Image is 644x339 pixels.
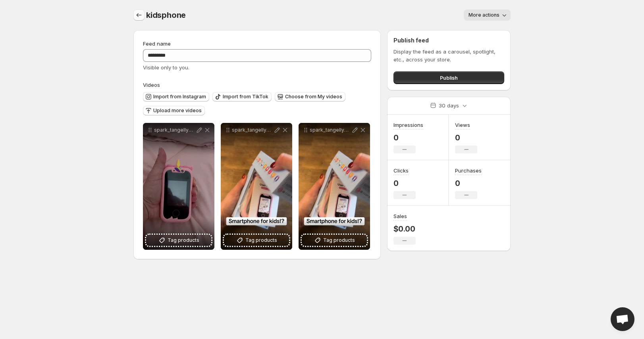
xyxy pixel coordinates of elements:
span: Tag products [323,236,355,244]
p: spark_tangellymyshopifycom_f1774acc-75f7-4aae-9faf-62c3c0c53d3e [310,127,351,133]
button: Publish [393,71,504,84]
p: spark_tangellymyshopifycom_f1774acc-75f7-4aae-9faf-62c3c0c53d3e-preview [232,127,273,133]
button: Upload more videos [143,106,205,115]
div: spark_tangellymyshopifycom_2cdf8663-aba1-4cc0-9d7a-c058b87b3ac7-previewTag products [143,123,214,250]
button: Choose from My videos [275,92,345,102]
button: Tag products [302,235,367,246]
span: More actions [469,12,499,18]
span: Videos [143,82,160,88]
span: Tag products [168,236,199,244]
span: Visible only to you. [143,64,189,71]
p: 0 [455,133,477,142]
p: $0.00 [393,224,416,234]
button: Tag products [224,235,289,246]
h3: Sales [393,212,407,220]
p: 30 days [439,102,459,109]
h3: Purchases [455,167,482,174]
div: spark_tangellymyshopifycom_f1774acc-75f7-4aae-9faf-62c3c0c53d3e-previewTag products [221,123,292,250]
span: Choose from My videos [285,94,342,100]
p: 0 [393,133,423,142]
h3: Views [455,121,470,129]
button: Import from TikTok [212,92,272,102]
p: 0 [393,178,416,188]
span: Upload more videos [153,107,202,114]
button: More actions [464,10,511,21]
span: kidsphone [146,10,186,20]
a: Open chat [611,307,634,331]
h3: Impressions [393,121,423,129]
p: spark_tangellymyshopifycom_2cdf8663-aba1-4cc0-9d7a-c058b87b3ac7-preview [154,127,195,133]
h3: Clicks [393,167,409,174]
p: 0 [455,178,482,188]
span: Import from TikTok [223,94,268,100]
div: spark_tangellymyshopifycom_f1774acc-75f7-4aae-9faf-62c3c0c53d3eTag products [299,123,370,250]
h2: Publish feed [393,36,504,44]
span: Publish [440,74,458,82]
button: Tag products [146,235,211,246]
button: Import from Instagram [143,92,209,102]
span: Tag products [245,236,277,244]
button: Settings [133,10,145,21]
span: Feed name [143,40,171,47]
p: Display the feed as a carousel, spotlight, etc., across your store. [393,48,504,63]
span: Import from Instagram [153,94,206,100]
